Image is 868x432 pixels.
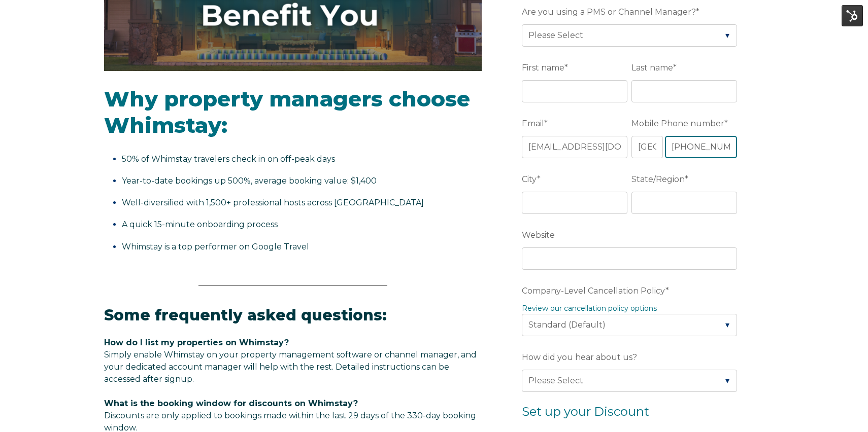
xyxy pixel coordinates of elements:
a: Review our cancellation policy options [522,304,657,313]
span: Whimstay is a top performer on Google Travel [122,242,309,251]
span: Email [522,116,544,131]
span: State/Region [631,171,685,187]
span: Well-diversified with 1,500+ professional hosts across [GEOGRAPHIC_DATA] [122,198,424,207]
span: Simply enable Whimstay on your property management software or channel manager, and your dedicate... [104,350,477,384]
span: Why property managers choose Whimstay: [104,86,470,139]
span: Year-to-date bookings up 500%, average booking value: $1,400 [122,176,377,186]
span: How did you hear about us? [522,349,637,365]
span: Mobile Phone number [631,116,724,131]
span: A quick 15-minute onboarding process [122,220,278,229]
span: City [522,171,537,187]
span: What is the booking window for discounts on Whimstay? [104,399,358,408]
img: HubSpot Tools Menu Toggle [842,5,863,26]
span: First name [522,60,564,76]
span: Some frequently asked questions: [104,306,387,325]
span: Website [522,227,555,243]
span: How do I list my properties on Whimstay? [104,338,289,347]
span: Are you using a PMS or Channel Manager? [522,4,696,20]
span: Company-Level Cancellation Policy [522,283,665,299]
span: Set up your Discount [522,404,649,419]
span: 50% of Whimstay travelers check in on off-peak days [122,154,335,164]
span: Last name [631,60,673,76]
